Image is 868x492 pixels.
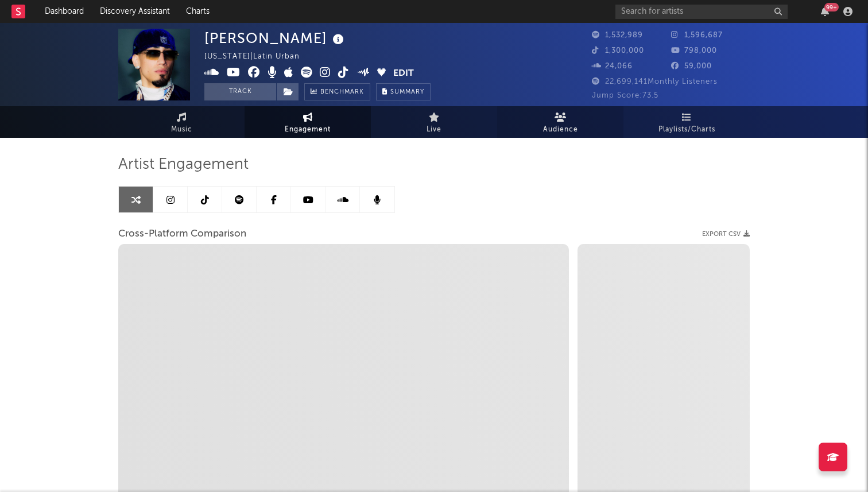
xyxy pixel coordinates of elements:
[204,50,313,64] div: [US_STATE] | Latin Urban
[320,86,364,99] span: Benchmark
[821,7,829,16] button: 99+
[204,83,276,100] button: Track
[824,3,839,11] div: 99 +
[543,123,578,137] span: Audience
[393,67,414,81] button: Edit
[592,78,718,86] span: 22,699,141 Monthly Listeners
[623,106,750,138] a: Playlists/Charts
[118,227,246,241] span: Cross-Platform Comparison
[118,158,249,172] span: Artist Engagement
[671,63,712,70] span: 59,000
[658,123,715,137] span: Playlists/Charts
[702,231,750,238] button: Export CSV
[592,32,643,39] span: 1,532,989
[245,106,371,138] a: Engagement
[376,83,431,100] button: Summary
[204,29,347,48] div: [PERSON_NAME]
[285,123,331,137] span: Engagement
[390,89,424,95] span: Summary
[671,47,717,55] span: 798,000
[171,123,192,137] span: Music
[592,47,644,55] span: 1,300,000
[304,83,370,100] a: Benchmark
[671,32,723,39] span: 1,596,687
[497,106,623,138] a: Audience
[427,123,441,137] span: Live
[615,5,788,19] input: Search for artists
[118,106,245,138] a: Music
[592,63,633,70] span: 24,066
[592,92,658,99] span: Jump Score: 73.5
[371,106,497,138] a: Live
